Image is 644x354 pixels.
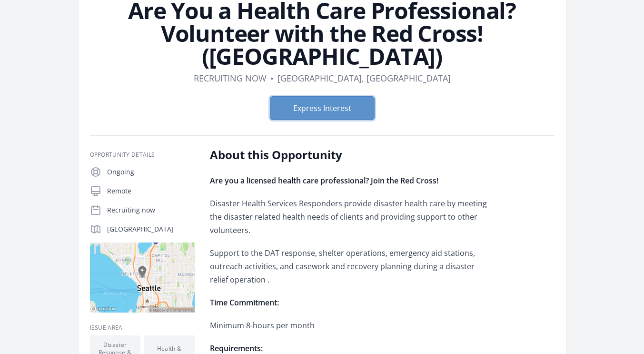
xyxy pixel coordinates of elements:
strong: Are you a licensed health care professional? Join the Red Cross! [210,175,438,186]
p: Recruiting now [107,205,195,215]
h3: Opportunity Details [90,151,195,159]
dd: Recruiting now [194,71,267,85]
h3: Issue area [90,324,195,332]
p: Disaster Health Services Responders provide disaster health care by meeting the disaster related ... [210,197,488,237]
div: • [270,71,274,85]
p: [GEOGRAPHIC_DATA] [107,224,195,234]
h2: About this Opportunity [210,147,488,162]
p: Minimum 8-hours per month [210,319,488,332]
img: Map [90,243,195,313]
strong: Requirements: [210,343,263,354]
p: Remote [107,186,195,196]
p: Ongoing [107,167,195,177]
p: Support to the DAT response, shelter operations, emergency aid stations, outreach activities, and... [210,246,488,286]
dd: [GEOGRAPHIC_DATA], [GEOGRAPHIC_DATA] [277,71,451,85]
button: Express Interest [270,96,375,120]
strong: Time Commitment: [210,297,279,308]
